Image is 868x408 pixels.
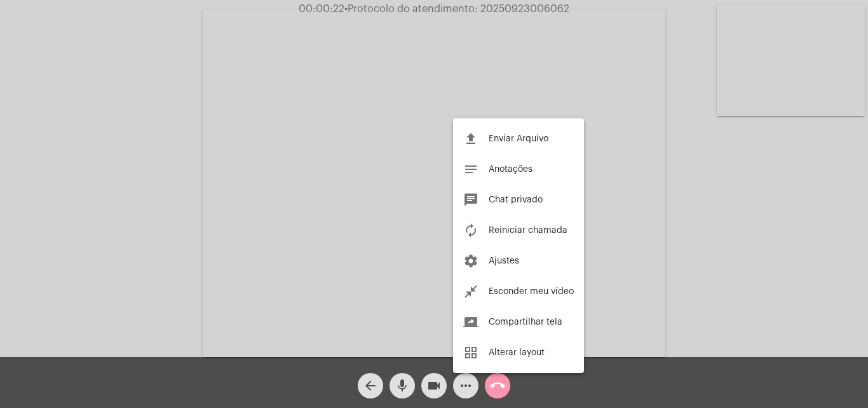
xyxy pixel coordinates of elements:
mat-icon: autorenew [463,223,478,238]
mat-icon: close_fullscreen [463,284,478,299]
span: Compartilhar tela [489,318,562,327]
mat-icon: file_upload [463,131,478,146]
span: Reiniciar chamada [489,226,567,235]
span: Ajustes [489,257,519,265]
mat-icon: notes [463,162,478,177]
span: Anotações [489,165,532,174]
span: Alterar layout [489,348,545,357]
mat-icon: settings [463,253,478,269]
mat-icon: screen_share [463,314,478,330]
span: Enviar Arquivo [489,134,548,143]
mat-icon: grid_view [463,345,478,360]
span: Chat privado [489,195,543,204]
mat-icon: chat [463,192,478,208]
span: Esconder meu vídeo [489,287,574,296]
